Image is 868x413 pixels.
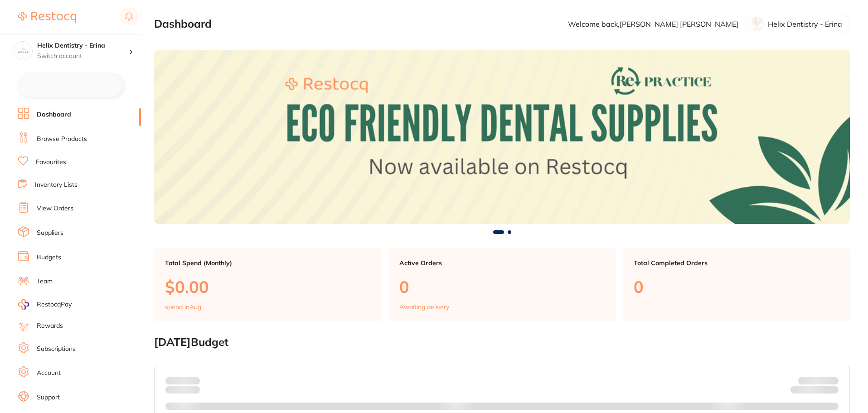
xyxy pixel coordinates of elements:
[154,248,381,322] a: Total Spend (Monthly)$0.00spend inAug
[154,18,212,30] h2: Dashboard
[37,369,61,378] a: Account
[36,158,66,167] a: Favourites
[399,259,605,267] p: Active Orders
[37,135,87,144] a: Browse Products
[37,277,53,286] a: Team
[568,20,738,28] p: Welcome back, [PERSON_NAME] [PERSON_NAME]
[37,228,63,238] a: Suppliers
[35,180,78,189] a: Inventory Lists
[768,20,842,28] p: Helix Dentistry - Erina
[798,377,839,384] p: Budget:
[165,377,200,384] p: Spent:
[18,12,76,23] img: Restocq Logo
[18,299,72,310] a: RestocqPay
[634,259,839,267] p: Total Completed Orders
[18,299,29,310] img: RestocqPay
[165,259,370,267] p: Total Spend (Monthly)
[18,7,76,28] a: Restocq Logo
[154,50,850,224] img: Dashboard
[165,277,370,296] p: $0.00
[184,377,200,385] strong: $0.00
[165,384,200,395] p: month
[388,248,616,322] a: Active Orders0Awaiting delivery
[37,253,61,262] a: Budgets
[37,204,73,213] a: View Orders
[14,42,32,60] img: Helix Dentistry - Erina
[37,110,71,119] a: Dashboard
[823,388,839,396] strong: $0.00
[399,303,449,311] p: Awaiting delivery
[37,321,63,330] a: Rewards
[37,41,129,50] h4: Helix Dentistry - Erina
[154,336,850,349] h2: [DATE] Budget
[37,52,129,61] p: Switch account
[623,248,850,322] a: Total Completed Orders0
[37,300,72,309] span: RestocqPay
[165,303,201,311] p: spend in Aug
[821,377,839,385] strong: $NaN
[634,277,839,296] p: 0
[399,277,605,296] p: 0
[790,384,839,395] p: Remaining:
[37,345,76,354] a: Subscriptions
[37,393,60,402] a: Support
